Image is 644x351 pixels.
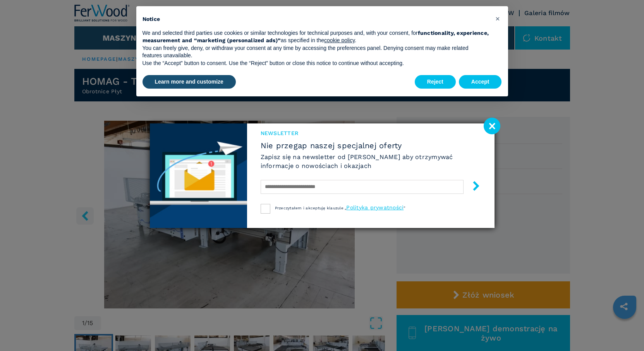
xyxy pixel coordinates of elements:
a: Polityka prywatności [346,204,404,211]
img: Newsletter image [150,123,247,228]
button: Close this notice [492,12,504,25]
button: Accept [459,75,502,89]
span: Przeczytałem i akceptuję klauzule „ [275,206,347,210]
span: ” [404,206,405,210]
span: × [495,14,500,23]
span: Nie przegap naszej specjalnej oferty [261,141,481,150]
p: Use the “Accept” button to consent. Use the “Reject” button or close this notice to continue with... [143,60,489,67]
h2: Notice [143,15,489,23]
button: Reject [415,75,456,89]
h6: Zapisz się na newsletter od [PERSON_NAME] aby otrzymywać informacje o nowościach i okazjach [261,152,481,170]
strong: functionality, experience, measurement and “marketing (personalized ads)” [143,30,489,44]
p: We and selected third parties use cookies or similar technologies for technical purposes and, wit... [143,29,489,45]
a: cookie policy [324,37,355,43]
span: Newsletter [261,129,481,137]
p: You can freely give, deny, or withdraw your consent at any time by accessing the preferences pane... [143,45,489,60]
button: Learn more and customize [143,75,236,89]
button: submit-button [464,178,481,196]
